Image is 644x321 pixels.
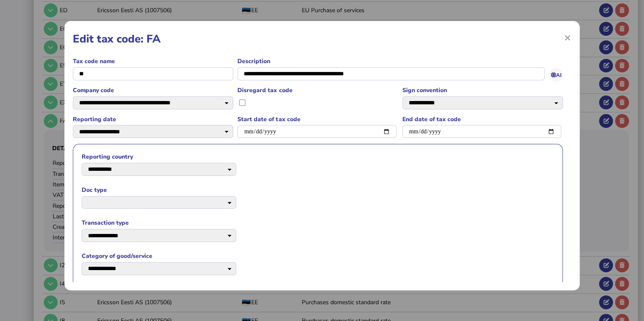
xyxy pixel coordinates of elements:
h1: Edit tax code: FA [73,32,571,46]
label: Description [237,57,563,65]
label: Doc type [82,186,236,194]
label: Reporting date [73,115,233,123]
label: Tax code name [73,57,233,65]
label: Start date of tax code [237,115,398,123]
button: AI [549,68,563,82]
label: Sign convention [402,86,563,94]
label: Disregard tax code [237,86,398,94]
label: Category of good/service [82,252,236,260]
label: Transaction type [82,219,236,227]
label: End date of tax code [402,115,563,123]
span: × [564,29,571,45]
label: Reporting country [82,153,236,161]
label: Company code [73,86,233,94]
